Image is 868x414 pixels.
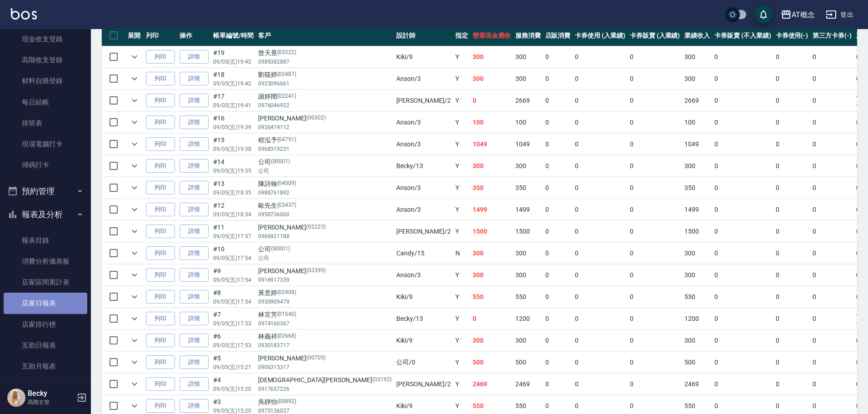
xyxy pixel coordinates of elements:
td: 1500 [513,221,543,242]
td: 100 [470,112,513,133]
td: 0 [628,221,683,242]
button: 報表及分析 [4,203,87,226]
a: 互助月報表 [4,356,87,377]
td: 100 [682,112,712,133]
td: 1499 [682,199,712,220]
td: 0 [628,308,683,329]
td: 0 [628,155,683,177]
th: 帳單編號/時間 [211,25,256,46]
p: (04009) [277,179,297,189]
td: #19 [211,46,256,68]
a: 詳情 [180,334,209,348]
td: 0 [773,112,811,133]
div: 公司 [258,157,392,167]
td: 300 [470,243,513,264]
a: 詳情 [180,312,209,326]
p: (01540) [277,310,297,319]
td: 0 [712,264,773,286]
td: Becky /13 [394,155,453,177]
td: 1049 [682,134,712,155]
button: 列印 [146,181,175,195]
p: (02487) [277,70,297,80]
td: 300 [470,155,513,177]
td: #18 [211,68,256,90]
td: 300 [470,46,513,68]
button: expand row [128,246,141,260]
button: expand row [128,290,141,304]
td: 0 [543,134,573,155]
td: 300 [513,46,543,68]
button: 列印 [146,334,175,348]
h5: Becky [28,389,74,398]
td: 0 [773,155,811,177]
td: 0 [810,46,854,68]
td: #7 [211,308,256,329]
th: 第三方卡券(-) [810,25,854,46]
td: 0 [773,68,811,90]
div: 謝婷閔 [258,92,392,101]
td: Candy /15 [394,243,453,264]
td: 1499 [470,199,513,220]
button: expand row [128,312,141,325]
td: 0 [628,264,683,286]
p: 高階主管 [28,398,74,406]
td: 300 [682,68,712,90]
div: 公司 [258,244,392,254]
td: Kiki /9 [394,286,453,308]
button: expand row [128,224,141,238]
a: 詳情 [180,159,209,173]
td: 1049 [513,134,543,155]
td: 0 [773,134,811,155]
button: expand row [128,159,141,173]
button: expand row [128,181,141,195]
td: Kiki /9 [394,46,453,68]
td: Becky /13 [394,308,453,329]
td: 0 [712,221,773,242]
td: 1499 [513,199,543,220]
a: 詳情 [180,203,209,217]
p: 09/05 (五) 17:54 [213,298,254,306]
td: 0 [810,177,854,199]
td: 0 [712,286,773,308]
td: 0 [773,243,811,264]
td: 0 [712,308,773,329]
td: 0 [773,177,811,199]
p: 0925096661 [258,80,392,88]
div: 林言芳 [258,310,392,319]
p: 09/05 (五) 19:39 [213,123,254,131]
a: 高階收支登錄 [4,50,87,70]
td: 0 [543,286,573,308]
td: 0 [543,199,573,220]
td: 0 [628,46,683,68]
td: 0 [712,177,773,199]
a: 店家排行榜 [4,314,87,335]
p: 0926419112 [258,123,392,131]
button: 登出 [822,6,857,23]
td: 1200 [682,308,712,329]
p: 0950736060 [258,210,392,219]
td: 0 [543,68,573,90]
td: 300 [682,243,712,264]
td: 300 [682,264,712,286]
td: 0 [470,308,513,329]
td: 0 [628,177,683,199]
td: #16 [211,112,256,133]
div: 歐先生 [258,201,392,210]
td: 0 [628,90,683,111]
button: 列印 [146,312,175,326]
td: 1049 [470,134,513,155]
p: 0988761892 [258,189,392,197]
a: 掃碼打卡 [4,155,87,175]
p: (03222) [277,48,297,58]
td: 0 [712,112,773,133]
th: 指定 [453,25,470,46]
button: 列印 [146,246,175,260]
td: 0 [773,46,811,68]
td: Y [453,308,470,329]
button: save [754,5,773,24]
td: 1200 [513,308,543,329]
p: 09/05 (五) 19:41 [213,101,254,110]
th: 服務消費 [513,25,543,46]
td: 0 [810,286,854,308]
p: 0968319231 [258,145,392,153]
